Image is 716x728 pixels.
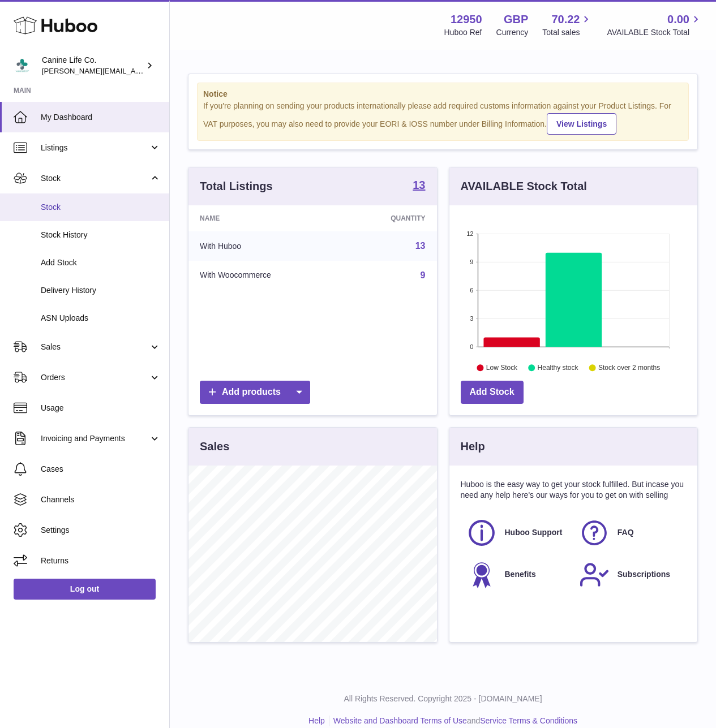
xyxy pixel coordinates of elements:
span: Invoicing and Payments [41,433,149,444]
span: Usage [41,403,161,413]
span: Total sales [542,27,593,38]
span: Add Stock [41,257,161,268]
div: Canine Life Co. [42,55,144,76]
a: Benefits [466,559,568,590]
strong: Notice [203,89,683,100]
th: Quantity [342,205,436,231]
div: Currency [496,27,529,38]
a: Website and Dashboard Terms of Use [333,716,467,725]
text: 9 [470,259,473,265]
a: 13 [415,241,426,251]
span: Orders [41,372,149,383]
span: 0.00 [667,12,689,27]
span: Stock History [41,230,161,240]
p: Huboo is the easy way to get your stock fulfilled. But incase you need any help here's our ways f... [461,479,687,501]
h3: Total Listings [200,179,273,194]
a: Subscriptions [579,559,680,590]
span: Delivery History [41,285,161,296]
span: Settings [41,525,161,536]
h3: AVAILABLE Stock Total [461,179,587,194]
div: If you're planning on sending your products internationally please add required customs informati... [203,101,683,135]
span: AVAILABLE Stock Total [607,27,702,38]
a: 0.00 AVAILABLE Stock Total [607,12,702,38]
span: Subscriptions [618,569,670,580]
a: Help [308,716,325,725]
span: [PERSON_NAME][EMAIL_ADDRESS][DOMAIN_NAME] [42,66,227,75]
strong: 13 [413,179,425,191]
span: Sales [41,342,149,352]
td: With Huboo [188,231,342,261]
span: Benefits [505,569,536,580]
span: Cases [41,464,161,475]
a: FAQ [579,518,680,548]
text: 12 [466,230,473,237]
span: ASN Uploads [41,313,161,324]
span: Stock [41,173,149,184]
strong: 12950 [451,12,482,27]
a: Add Stock [461,381,524,404]
a: 9 [421,270,426,280]
span: My Dashboard [41,112,161,123]
a: Log out [14,579,156,599]
span: Channels [41,494,161,505]
span: Listings [41,143,149,153]
span: Stock [41,202,161,213]
text: 3 [470,315,473,322]
strong: GBP [504,12,528,27]
td: With Woocommerce [188,261,342,290]
a: Add products [200,381,310,404]
text: 6 [470,287,473,294]
th: Name [188,205,342,231]
a: Service Terms & Conditions [480,716,577,725]
text: Stock over 2 months [598,364,660,372]
img: kevin@clsgltd.co.uk [14,57,31,74]
div: Huboo Ref [444,27,482,38]
span: Huboo Support [505,527,563,538]
h3: Help [461,439,485,454]
span: 70.22 [551,12,580,27]
span: FAQ [618,527,634,538]
a: Huboo Support [466,518,568,548]
a: 13 [413,179,425,193]
span: Returns [41,555,161,566]
li: and [329,716,577,726]
a: 70.22 Total sales [542,12,593,38]
h3: Sales [200,439,229,454]
p: All Rights Reserved. Copyright 2025 - [DOMAIN_NAME] [179,693,707,704]
text: 0 [470,343,473,350]
text: Healthy stock [537,364,578,372]
text: Low Stock [486,364,517,372]
a: View Listings [547,113,616,135]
